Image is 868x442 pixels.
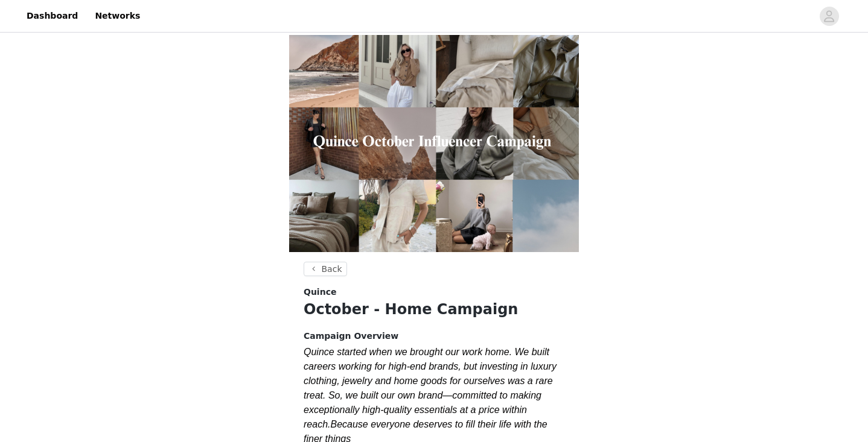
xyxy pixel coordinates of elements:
button: Back [304,262,347,276]
h1: October - Home Campaign [304,298,564,320]
div: avatar [823,7,835,26]
span: Quince [304,286,336,298]
h4: Campaign Overview [304,330,564,343]
em: Quince started when we brought our work home. We built careers working for high-end brands, but i... [304,347,557,429]
a: Networks [88,2,147,30]
a: Dashboard [19,2,85,30]
img: campaign image [289,35,579,252]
